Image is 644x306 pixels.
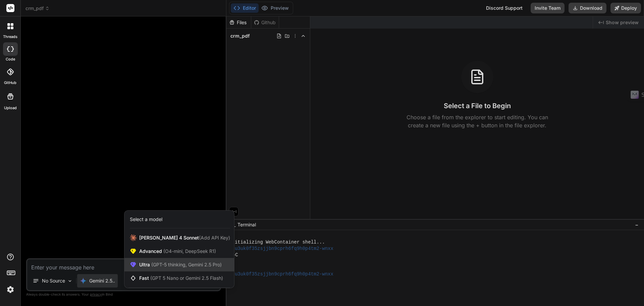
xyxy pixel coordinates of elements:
[139,234,230,241] span: [PERSON_NAME] 4 Sonnet
[139,261,222,268] span: Ultra
[130,216,162,223] div: Select a model
[5,284,16,295] img: settings
[199,235,230,241] span: (Add API Key)
[150,275,223,281] span: (GPT 5 Nano or Gemini 2.5 Flash)
[162,248,216,254] span: (O4-mini, DeepSeek R1)
[3,34,17,40] label: threads
[4,105,17,111] label: Upload
[4,80,16,86] label: GitHub
[150,262,222,267] span: (GPT-5 thinking, Gemini 2.5 Pro)
[6,56,15,62] label: code
[139,275,223,281] span: Fast
[139,248,216,255] span: Advanced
